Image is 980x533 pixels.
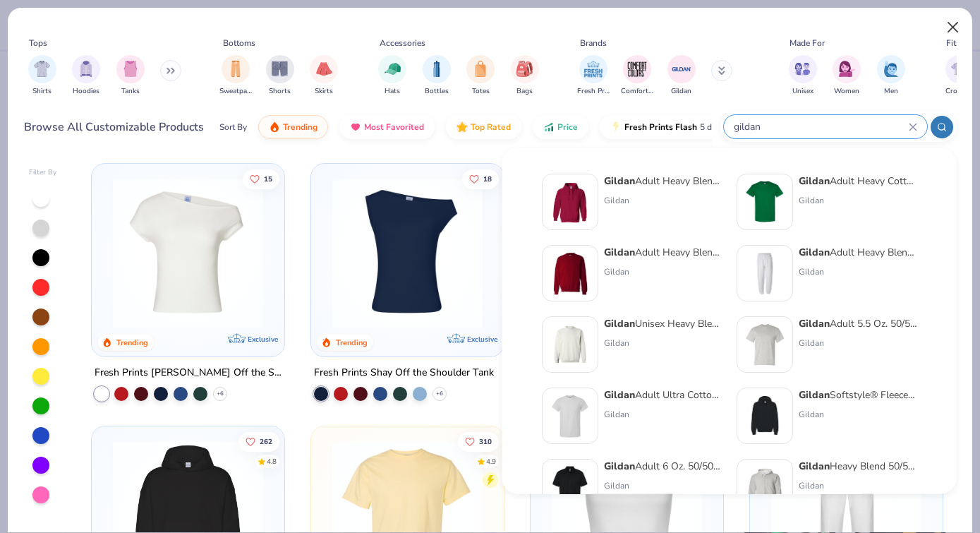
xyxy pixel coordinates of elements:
img: 2768f77b-3536-41c3-9bcb-e17f4bd5ff68 [548,394,592,438]
img: c7b025ed-4e20-46ac-9c52-55bc1f9f47df [548,251,592,295]
div: Adult Heavy Blend 8 Oz. 50/50 Hooded Sweatshirt [604,174,722,188]
div: filter for Women [833,55,861,97]
div: Gildan [604,194,722,207]
button: filter button [577,55,610,97]
img: Bags Image [516,61,532,77]
div: Gildan [604,337,722,349]
img: Unisex Image [794,61,811,77]
img: trending.gif [269,121,280,133]
span: Cropped [945,86,974,97]
div: filter for Shorts [266,55,294,97]
img: Gildan Image [671,59,692,80]
div: Adult Heavy Blend Adult 8 Oz. 50/50 Sweatpants [799,245,917,260]
span: Bags [516,86,533,97]
strong: Gildan [604,174,635,188]
button: filter button [72,55,100,97]
button: filter button [877,55,905,97]
button: Like [238,431,279,451]
img: 833bdddd-6347-4faa-9e52-496810413cc0 [548,323,592,366]
div: Adult Heavy Blend Adult 8 Oz. 50/50 Fleece Crew [604,245,722,260]
strong: Gildan [799,388,830,402]
img: Hoodies Image [78,61,94,77]
div: filter for Unisex [789,55,817,97]
div: Unisex Heavy Blend™ Crewneck Sweatshirt - 18000 [604,316,722,331]
span: Exclusive [467,335,497,344]
span: 15 [264,175,272,182]
button: Like [458,431,499,451]
span: Gildan [671,86,691,97]
button: filter button [511,55,539,97]
div: filter for Cropped [945,55,974,97]
div: Bottoms [223,37,255,49]
img: Cropped Image [951,61,967,77]
button: Trending [258,115,328,139]
strong: Gildan [604,388,635,402]
div: Accessories [380,37,425,49]
div: filter for Fresh Prints [577,55,610,97]
button: filter button [266,55,294,97]
div: 4.9 [486,456,496,467]
div: filter for Bottles [423,55,451,97]
div: filter for Tanks [116,55,145,97]
img: 5716b33b-ee27-473a-ad8a-9b8687048459 [325,178,490,328]
div: Gildan [799,194,917,207]
button: Top Rated [446,115,521,139]
span: + 6 [217,390,224,398]
strong: Gildan [799,246,830,259]
div: filter for Comfort Colors [621,55,653,97]
img: Bottles Image [429,61,444,77]
div: Fresh Prints Shay Off the Shoulder Tank [314,364,494,382]
strong: Gildan [604,317,635,330]
div: filter for Hats [378,55,406,97]
span: Fresh Prints Flash [624,121,697,133]
div: filter for Men [877,55,905,97]
div: Filter By [29,167,57,178]
img: Shorts Image [272,61,288,77]
div: Browse All Customizable Products [24,119,204,136]
span: Price [557,121,578,133]
div: filter for Sweatpants [219,55,252,97]
span: Most Favorited [364,121,424,133]
strong: Gildan [799,460,830,473]
span: Hats [385,86,400,97]
strong: Gildan [799,174,830,188]
img: Shirts Image [34,61,50,77]
div: Gildan [799,265,917,278]
button: filter button [116,55,145,97]
span: Fresh Prints [577,86,610,97]
div: Sort By [219,121,247,133]
div: Adult Heavy Cotton T-Shirt [799,174,917,188]
img: 7d24326c-c9c5-4841-bae4-e530e905f602 [743,465,787,509]
span: + 6 [436,390,443,398]
div: filter for Gildan [667,55,696,97]
button: Fresh Prints Flash5 day delivery [600,115,763,139]
div: Gildan [604,408,722,421]
div: Fresh Prints [PERSON_NAME] Off the Shoulder Top [95,364,282,382]
button: filter button [789,55,817,97]
button: filter button [621,55,653,97]
img: 91159a56-43a2-494b-b098-e2c28039eaf0 [743,323,787,366]
img: Tanks Image [123,61,138,77]
span: Hoodies [73,86,99,97]
img: most_fav.gif [350,121,361,133]
button: filter button [833,55,861,97]
button: Most Favorited [339,115,435,139]
img: Hats Image [385,61,401,77]
div: Heavy Blend 50/50 Full-Zip Hooded Sweatshirt [799,459,917,474]
button: Like [243,169,279,188]
button: filter button [310,55,338,97]
button: filter button [378,55,406,97]
img: Skirts Image [316,61,332,77]
strong: Gildan [604,246,635,259]
span: Shorts [269,86,291,97]
span: Men [884,86,898,97]
span: Top Rated [471,121,511,133]
button: filter button [219,55,252,97]
img: Men Image [883,61,899,77]
div: Gildan [604,479,722,492]
div: Fits [946,37,960,49]
input: Try "T-Shirt" [732,119,909,135]
div: 4.8 [267,456,277,467]
div: filter for Totes [466,55,495,97]
button: filter button [667,55,696,97]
